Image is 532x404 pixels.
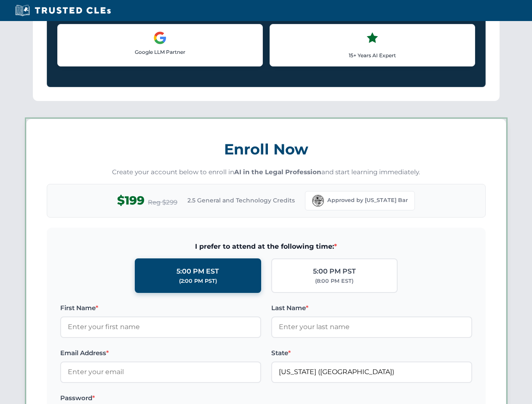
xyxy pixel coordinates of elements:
span: Approved by [US_STATE] Bar [327,196,408,205]
span: 2.5 General and Technology Credits [187,196,295,205]
p: Google LLM Partner [64,48,256,56]
input: Enter your first name [60,316,261,338]
strong: AI in the Legal Profession [234,168,321,176]
div: 5:00 PM EST [176,266,219,277]
h3: Enroll Now [47,136,486,162]
input: Florida (FL) [271,361,472,383]
p: 15+ Years AI Expert [277,51,468,59]
input: Enter your email [60,361,261,383]
p: Create your account below to enroll in and start learning immediately. [47,167,486,177]
span: $199 [117,191,144,210]
label: Last Name [271,303,472,313]
label: Email Address [60,348,261,358]
label: State [271,348,472,358]
img: Florida Bar [312,195,324,207]
div: 5:00 PM PST [313,266,356,277]
span: Reg $299 [148,197,177,207]
input: Enter your last name [271,316,472,338]
img: Google [153,31,167,45]
div: (8:00 PM EST) [315,277,353,285]
img: Trusted CLEs [13,4,113,17]
label: Password [60,393,261,403]
label: First Name [60,303,261,313]
span: I prefer to attend at the following time: [60,241,472,252]
div: (2:00 PM PST) [179,277,217,285]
